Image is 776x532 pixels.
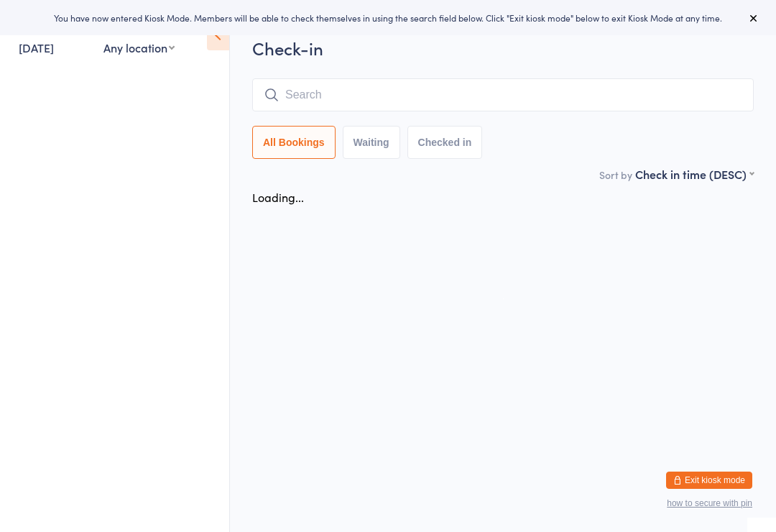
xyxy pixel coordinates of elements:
label: Sort by [599,168,632,182]
div: Check in time (DESC) [635,166,754,182]
div: Any location [103,40,175,55]
div: Loading... [252,189,304,205]
a: [DATE] [19,40,54,55]
button: Exit kiosk mode [666,472,752,489]
button: how to secure with pin [667,498,752,508]
div: You have now entered Kiosk Mode. Members will be able to check themselves in using the search fie... [23,12,753,24]
h2: Check-in [252,36,754,60]
button: Checked in [407,126,483,159]
button: All Bookings [252,126,336,159]
input: Search [252,78,754,111]
button: Waiting [343,126,400,159]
